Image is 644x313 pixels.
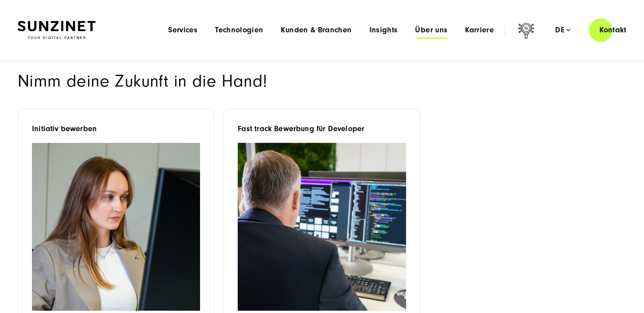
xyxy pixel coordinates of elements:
[555,26,570,35] div: de
[415,26,448,35] a: Über uns
[215,26,263,35] a: Technologien
[168,26,197,35] a: Services
[18,73,328,90] h2: Nimm deine Zukunft in die Hand!
[18,21,95,39] img: SUNZINET Full Service Digital Agentur
[281,26,352,35] a: Kunden & Branchen
[238,123,406,135] h6: Fast track Bewerbung für Developer
[32,123,200,135] h6: Initiativ bewerben
[370,26,398,35] a: Insights
[589,17,637,42] a: Kontakt
[238,143,406,311] img: SUNZINET expert sitting at on a computer coding
[32,143,200,311] img: Initiativ bewerben 2000x1330
[465,26,494,35] a: Karriere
